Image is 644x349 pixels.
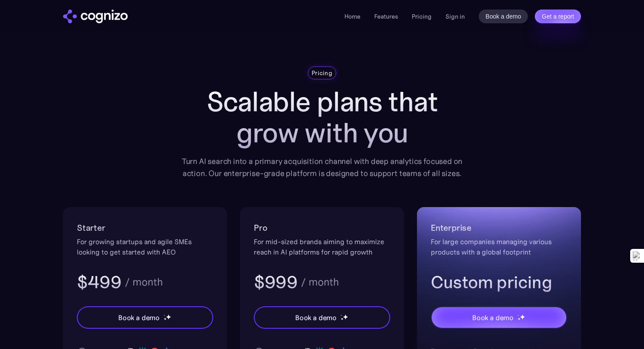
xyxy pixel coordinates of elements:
img: star [341,314,342,316]
div: Book a demo [472,312,514,323]
div: Book a demo [118,312,160,323]
h3: Custom pricing [431,271,567,293]
div: Turn AI search into a primary acquisition channel with deep analytics focused on action. Our ente... [175,155,469,179]
div: Pricing [312,69,332,77]
img: star [343,314,348,320]
a: Book a demostarstarstar [431,306,567,329]
h2: Enterprise [431,221,567,235]
a: Pricing [412,13,432,20]
h2: Starter [77,221,213,235]
h2: Pro [254,221,390,235]
h3: $499 [77,271,121,293]
a: Features [374,13,398,20]
h3: $999 [254,271,297,293]
a: Home [344,13,360,20]
div: Book a demo [295,312,337,323]
img: star [518,318,521,321]
h1: Scalable plans that grow with you [175,86,469,148]
div: / month [125,277,163,287]
div: For growing startups and agile SMEs looking to get started with AEO [77,236,213,257]
div: / month [301,277,339,287]
img: star [518,314,519,316]
img: star [166,314,171,320]
img: star [520,314,525,320]
div: For large companies managing various products with a global footprint [431,236,567,257]
img: cognizo logo [63,9,128,23]
a: Get a report [535,9,581,23]
a: Book a demostarstarstar [254,306,390,329]
div: For mid-sized brands aiming to maximize reach in AI platforms for rapid growth [254,236,390,257]
img: star [341,318,344,321]
a: home [63,9,128,23]
img: star [164,314,165,316]
a: Book a demostarstarstar [77,306,213,329]
a: Sign in [445,11,465,22]
a: Book a demo [479,9,528,23]
img: star [164,318,167,321]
